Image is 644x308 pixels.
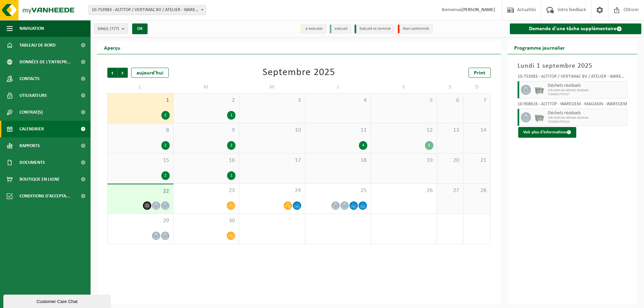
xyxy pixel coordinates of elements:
div: Septembre 2025 [263,68,335,78]
span: T250001707237 [548,93,626,97]
h2: Programme journalier [507,41,572,54]
iframe: chat widget [3,293,112,308]
span: 17 [243,157,302,164]
td: D [464,81,490,93]
span: Données de l'entrepr... [19,54,71,70]
span: Contrat(s) [19,104,43,121]
span: WB-2500-GA déchets résiduels [548,116,626,120]
span: 18 [309,157,368,164]
span: 28 [467,187,487,194]
div: 2 [161,171,170,180]
td: L [107,81,173,93]
span: Déchets résiduels [548,83,626,88]
div: 2 [161,111,170,120]
span: 3 [243,97,302,104]
span: 10 [243,127,302,134]
li: Exécuté et terminé [355,24,394,34]
span: 29 [111,217,170,225]
span: Suivant [118,68,128,78]
span: 11 [309,127,368,134]
h3: Lundi 1 septembre 2025 [518,61,628,71]
span: 5 [374,97,433,104]
span: Déchets résiduels [548,111,626,116]
span: Précédent [107,68,117,78]
span: 6 [440,97,460,104]
span: 22 [111,188,170,195]
td: M [173,81,239,93]
span: 19 [374,157,433,164]
span: 4 [309,97,368,104]
span: 1 [111,97,170,104]
span: Conditions d'accepta... [19,188,70,204]
img: WB-2500-GAL-GY-01 [534,85,544,95]
span: 20 [440,157,460,164]
span: 14 [467,127,487,134]
button: Voir plus d'informations [518,127,576,138]
span: 9 [177,127,236,134]
count: (7/7) [110,26,119,31]
button: OK [132,23,148,34]
td: M [239,81,305,93]
div: 2 [227,141,235,150]
span: 8 [111,127,170,134]
div: 10-908616 - ALTITOP - WAREGEM - MAGASIN - WAREGEM [518,102,628,109]
li: exécuté [330,24,351,34]
span: WB-2500-GA déchets résiduels [548,88,626,93]
span: 13 [440,127,460,134]
span: Tableau de bord [19,37,56,54]
span: 10-753983 - ALTITOP / VERTIMAC BV / ATELIER - WAREGEM [89,5,206,15]
div: 1 [227,171,235,180]
span: 21 [467,157,487,164]
a: Print [469,68,491,78]
td: J [305,81,371,93]
span: Documents [19,154,45,171]
span: 16 [177,157,236,164]
span: T250001707314 [548,120,626,124]
li: à exécuter [301,24,326,34]
h2: Aperçu [97,41,127,54]
span: 24 [243,187,302,194]
span: Boutique en ligne [19,171,60,188]
span: Rapports [19,137,40,154]
span: Print [474,70,485,76]
span: 26 [374,187,433,194]
a: Demande d'une tâche supplémentaire [510,23,642,34]
li: Non-conformité [398,24,433,34]
div: 2 [161,141,170,150]
div: aujourd'hui [131,68,169,78]
span: Navigation [19,20,44,37]
button: Site(s)(7/7) [94,23,128,34]
span: 15 [111,157,170,164]
div: 1 [227,111,235,120]
span: Utilisateurs [19,87,47,104]
span: 30 [177,217,236,225]
span: 7 [467,97,487,104]
img: WB-2500-GAL-GY-01 [534,112,544,122]
span: 12 [374,127,433,134]
td: V [371,81,437,93]
span: 27 [440,187,460,194]
strong: [PERSON_NAME] [462,7,495,12]
span: Calendrier [19,121,44,137]
div: 3 [425,141,433,150]
td: S [437,81,464,93]
span: 23 [177,187,236,194]
span: Contacts [19,70,40,87]
span: Site(s) [98,24,119,34]
span: 25 [309,187,368,194]
span: 10-753983 - ALTITOP / VERTIMAC BV / ATELIER - WAREGEM [89,5,206,15]
span: 2 [177,97,236,104]
div: 4 [359,141,367,150]
div: 10-753983 - ALTITOP / VERTIMAC BV / ATELIER - WAREGEM [518,74,628,81]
